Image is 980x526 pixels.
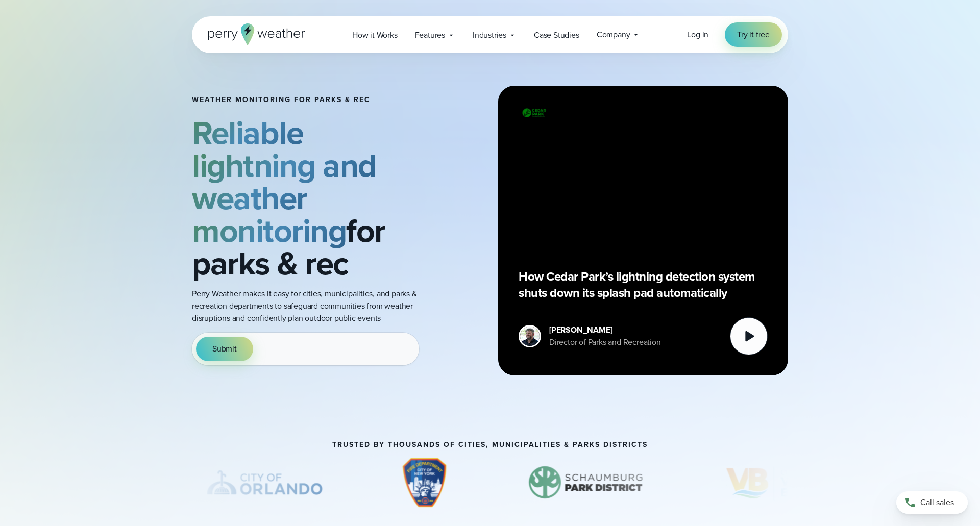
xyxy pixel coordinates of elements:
button: Submit [196,337,253,361]
div: 2 of 8 [386,457,464,508]
img: City of Cedar Parks Logo [519,106,549,119]
a: How it Works [344,24,406,45]
span: Features [415,29,445,41]
p: How Cedar Park’s lightning detection system shuts down its splash pad automatically [519,268,768,301]
div: 1 of 8 [192,457,337,508]
p: Perry Weather makes it easy for cities, municipalities, and parks & recreation departments to saf... [192,288,431,324]
a: Call sales [896,491,968,514]
div: 4 of 8 [708,457,853,508]
span: Case Studies [534,29,579,41]
span: Call sales [920,496,954,509]
span: Industries [473,29,506,41]
div: [PERSON_NAME] [549,324,661,336]
a: Case Studies [525,24,588,45]
span: Log in [687,29,708,40]
img: City-of-New-York-Fire-Department-FDNY.svg [386,457,464,508]
strong: Reliable lightning and weather monitoring [192,109,377,255]
span: Try it free [737,29,770,41]
a: Try it free [725,22,782,47]
img: City-of-Virginia-Beach.svg [708,457,853,508]
img: Mike DeVito [520,327,540,346]
span: How it Works [352,29,398,41]
span: Submit [212,343,237,355]
div: slideshow [192,457,788,513]
img: City-of-Orlando.svg [192,457,337,508]
div: 3 of 8 [514,457,659,508]
span: Company [597,29,630,41]
h3: Trusted by thousands of cities, municipalities & parks districts [332,441,648,449]
h2: for parks & rec [192,116,431,280]
a: Log in [687,29,708,41]
h1: Weather Monitoring for parks & rec [192,96,431,104]
img: Schaumburg-Park-District-1.svg [514,457,659,508]
div: Director of Parks and Recreation [549,336,661,348]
